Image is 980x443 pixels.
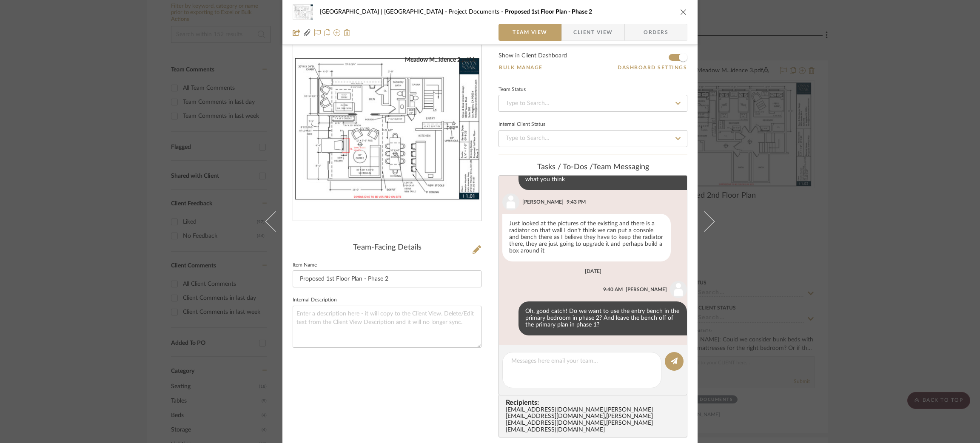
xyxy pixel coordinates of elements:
[293,263,317,267] label: Item Name
[502,193,519,210] img: user_avatar.png
[293,56,481,202] img: 60d3b7b1-4ff6-4eab-bce2-a8f322f581f3_436x436.jpg
[680,8,687,16] button: close
[499,95,687,112] input: Type to Search…
[502,214,671,261] div: Just looked at the pictures of the existing and there is a radiator on that wall I don't think we...
[537,163,593,171] span: Tasks / To-Dos /
[513,24,547,41] span: Team View
[585,268,601,274] div: [DATE]
[499,130,687,147] input: Type to Search…
[522,198,564,206] div: [PERSON_NAME]
[506,399,684,406] span: Recipients:
[293,270,481,287] input: Enter Item Name
[634,24,678,41] span: Orders
[505,9,592,15] span: Proposed 1st Floor Plan - Phase 2
[573,24,612,41] span: Client View
[293,3,313,20] img: 60d3b7b1-4ff6-4eab-bce2-a8f322f581f3_48x40.jpg
[518,163,687,190] div: Thinking we do a smaller bench and console, let me know what you think
[293,243,481,253] div: Team-Facing Details
[449,9,505,15] span: Project Documents
[293,298,337,302] label: Internal Description
[518,301,687,335] div: Oh, good catch! Do we want to use the entry bench in the primary bedroom in phase 2? And leave th...
[617,64,687,71] button: Dashboard Settings
[405,56,477,64] div: Meadow M...idence 2.pdf
[603,286,623,293] div: 9:40 AM
[567,198,586,206] div: 9:43 PM
[506,407,684,434] div: [EMAIL_ADDRESS][DOMAIN_NAME] , [PERSON_NAME][EMAIL_ADDRESS][DOMAIN_NAME] , [PERSON_NAME][EMAIL_AD...
[320,9,449,15] span: [GEOGRAPHIC_DATA] | [GEOGRAPHIC_DATA]
[499,64,543,71] button: Bulk Manage
[626,286,667,293] div: [PERSON_NAME]
[499,122,545,127] div: Internal Client Status
[344,29,350,36] img: Remove from project
[499,163,687,172] div: team Messaging
[499,88,526,92] div: Team Status
[293,56,481,202] div: 0
[670,281,687,298] img: user_avatar.png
